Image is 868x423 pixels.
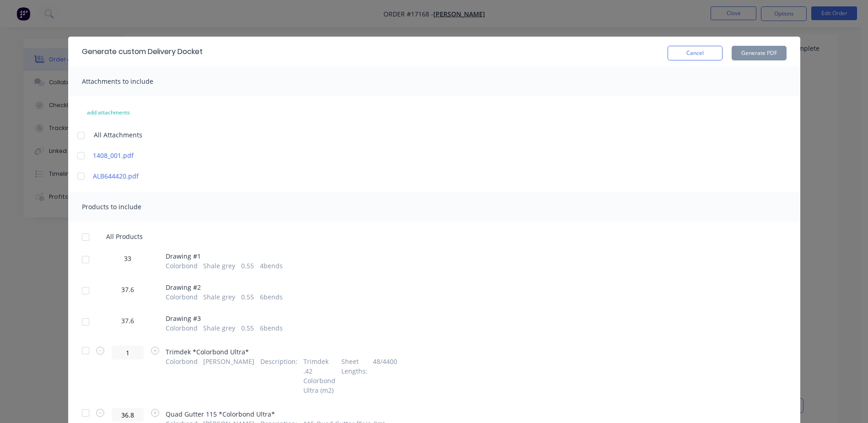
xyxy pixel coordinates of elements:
[668,46,722,60] button: Cancel
[121,316,134,325] span: 37.6
[260,357,297,395] span: Description :
[93,151,253,160] a: 1408_001.pdf
[241,292,254,302] span: 0.55
[106,232,149,241] span: All Products
[260,292,283,302] span: 6 bends
[203,292,235,302] span: Shale grey
[341,357,367,395] span: Sheet Lengths :
[203,323,235,333] span: Shale grey
[166,251,283,261] span: Drawing # 1
[82,46,203,57] div: Generate custom Delivery Docket
[303,357,335,395] span: Trimdek .42 Colorbond Ultra (m2)
[260,323,283,333] span: 6 bends
[203,357,254,395] span: [PERSON_NAME]
[166,292,198,302] span: Colorbond
[260,261,283,271] span: 4 bends
[94,130,142,140] span: All Attachments
[82,202,141,211] span: Products to include
[166,357,198,395] span: Colorbond
[166,323,198,333] span: Colorbond
[203,261,235,271] span: Shale grey
[373,357,397,395] span: 48/4400
[77,105,140,120] button: add attachments
[124,254,131,263] span: 33
[166,261,198,271] span: Colorbond
[241,261,254,271] span: 0.55
[166,409,394,419] span: Quad Gutter 115 *Colorbond Ultra*
[82,77,153,86] span: Attachments to include
[166,282,283,292] span: Drawing # 2
[166,314,283,323] span: Drawing # 3
[732,46,787,60] button: Generate PDF
[93,171,253,181] a: ALB644420.pdf
[166,347,394,357] span: Trimdek *Colorbond Ultra*
[241,323,254,333] span: 0.55
[121,285,134,294] span: 37.6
